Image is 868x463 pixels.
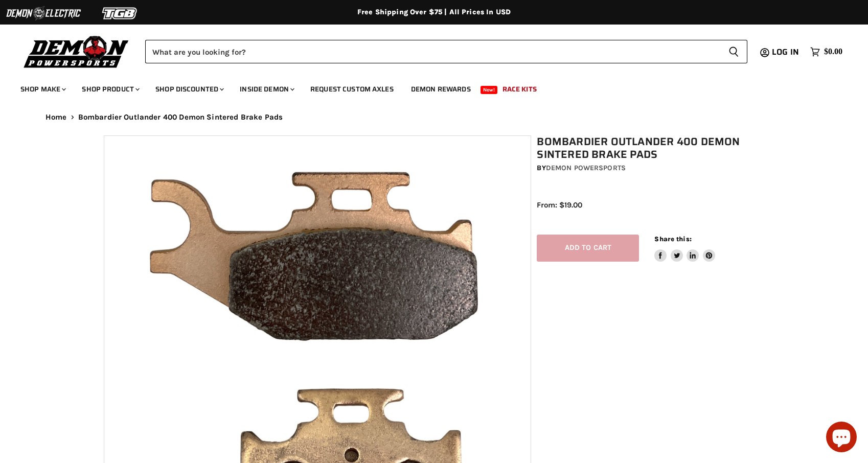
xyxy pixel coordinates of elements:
[654,235,691,243] span: Share this:
[537,135,770,161] h1: Bombardier Outlander 400 Demon Sintered Brake Pads
[303,79,401,100] a: Request Custom Axles
[5,4,82,23] img: Demon Electric Logo 2
[720,40,747,63] button: Search
[13,79,72,100] a: Shop Make
[537,163,770,174] div: by
[82,4,158,23] img: TGB Logo 2
[13,75,840,100] ul: Main menu
[537,200,582,210] span: From: $19.00
[78,113,283,122] span: Bombardier Outlander 400 Demon Sintered Brake Pads
[45,113,67,122] a: Home
[20,33,132,70] img: Demon Powersports
[824,47,842,57] span: $0.00
[805,44,848,59] a: $0.00
[481,86,498,94] span: New!
[148,79,230,100] a: Shop Discounted
[74,79,146,100] a: Shop Product
[232,79,301,100] a: Inside Demon
[772,45,799,58] span: Log in
[767,48,805,57] a: Log in
[403,79,478,100] a: Demon Rewards
[25,8,843,17] div: Free Shipping Over $75 | All Prices In USD
[654,235,715,262] aside: Share this:
[25,113,843,122] nav: Breadcrumbs
[495,79,544,100] a: Race Kits
[145,40,747,63] form: Product
[145,40,720,63] input: Search
[546,164,626,172] a: Demon Powersports
[823,422,860,455] inbox-online-store-chat: Shopify online store chat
